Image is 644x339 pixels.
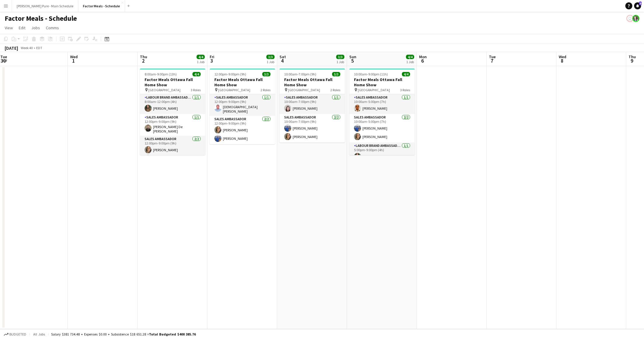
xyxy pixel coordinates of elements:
[279,57,286,64] span: 4
[349,77,415,87] h3: Factor Meals Ottawa Fall Home Show
[218,88,250,92] span: [GEOGRAPHIC_DATA]
[210,94,275,116] app-card-role: Sales Ambassador1/112:00pm-9:00pm (9h)[DEMOGRAPHIC_DATA][PERSON_NAME]
[280,114,345,142] app-card-role: Sales Ambassador2/210:00am-7:00pm (9h)[PERSON_NAME][PERSON_NAME]
[36,46,42,50] div: EDT
[69,57,78,64] span: 1
[5,45,18,51] div: [DATE]
[139,57,147,64] span: 2
[140,136,205,164] app-card-role: Sales Ambassador2/212:00pm-9:00pm (9h)[PERSON_NAME]
[406,55,414,59] span: 4/4
[628,57,636,64] span: 9
[349,142,415,162] app-card-role: Labour Brand Ambassadors1/15:00pm-9:00pm (4h)[PERSON_NAME]
[3,331,27,338] button: Budgeted
[192,72,201,76] span: 4/4
[19,25,25,30] span: Edit
[44,24,61,32] a: Comms
[489,54,496,59] span: Tue
[634,2,641,9] a: 9
[140,94,205,114] app-card-role: Labour Brand Ambassadors1/18:00am-12:00pm (4h)[PERSON_NAME]
[140,54,147,59] span: Thu
[348,57,356,64] span: 5
[330,88,340,92] span: 2 Roles
[2,24,15,32] a: View
[12,0,78,12] button: [PERSON_NAME] Pure - Main Schedule
[266,55,275,59] span: 3/3
[209,57,214,64] span: 3
[639,1,642,5] span: 9
[400,88,410,92] span: 3 Roles
[145,72,177,76] span: 8:00am-9:00pm (13h)
[419,54,427,59] span: Mon
[261,88,270,92] span: 2 Roles
[5,25,13,30] span: View
[9,332,26,336] span: Budgeted
[214,72,246,76] span: 12:00pm-9:00pm (9h)
[210,54,214,59] span: Fri
[284,72,316,76] span: 10:00am-7:00pm (9h)
[32,332,46,336] span: All jobs
[336,55,344,59] span: 3/3
[288,88,320,92] span: [GEOGRAPHIC_DATA]
[210,77,275,87] h3: Factor Meals Ottawa Fall Home Show
[280,94,345,114] app-card-role: Sales Ambassador1/110:00am-7:00pm (9h)[PERSON_NAME]
[402,72,410,76] span: 4/4
[406,60,414,64] div: 1 Job
[51,332,196,336] div: Salary $381 734.48 + Expenses $0.00 + Subsistence $18 651.28 =
[149,332,196,336] span: Total Budgeted $400 385.76
[5,14,77,23] h1: Factor Meals - Schedule
[332,72,340,76] span: 3/3
[140,114,205,136] app-card-role: Sales Ambassador1/112:00pm-9:00pm (9h)[PERSON_NAME] De [PERSON_NAME]
[559,54,566,59] span: Wed
[78,0,125,12] button: Factor Meals - Schedule
[262,72,270,76] span: 3/3
[191,88,201,92] span: 3 Roles
[354,72,388,76] span: 10:00am-9:00pm (11h)
[358,88,390,92] span: [GEOGRAPHIC_DATA]
[140,77,205,87] h3: Factor Meals Ottawa Fall Home Show
[16,24,28,32] a: Edit
[267,60,274,64] div: 1 Job
[197,55,205,59] span: 4/4
[280,68,345,142] app-job-card: 10:00am-7:00pm (9h)3/3Factor Meals Ottawa Fall Home Show [GEOGRAPHIC_DATA]2 RolesSales Ambassador...
[31,25,40,30] span: Jobs
[0,54,7,59] span: Tue
[488,57,496,64] span: 7
[336,60,344,64] div: 1 Job
[280,54,286,59] span: Sat
[280,77,345,87] h3: Factor Meals Ottawa Fall Home Show
[70,54,78,59] span: Wed
[210,68,275,144] app-job-card: 12:00pm-9:00pm (9h)3/3Factor Meals Ottawa Fall Home Show [GEOGRAPHIC_DATA]2 RolesSales Ambassador...
[349,68,415,155] app-job-card: 10:00am-9:00pm (11h)4/4Factor Meals Ottawa Fall Home Show [GEOGRAPHIC_DATA]3 RolesSales Ambassado...
[349,114,415,142] app-card-role: Sales Ambassador2/210:00am-5:00pm (7h)[PERSON_NAME][PERSON_NAME]
[46,25,59,30] span: Comms
[349,54,356,59] span: Sun
[148,88,180,92] span: [GEOGRAPHIC_DATA]
[626,15,633,22] app-user-avatar: Leticia Fayzano
[19,46,34,50] span: Week 40
[632,15,639,22] app-user-avatar: Ashleigh Rains
[197,60,204,64] div: 1 Job
[629,54,636,59] span: Thu
[140,68,205,155] app-job-card: 8:00am-9:00pm (13h)4/4Factor Meals Ottawa Fall Home Show [GEOGRAPHIC_DATA]3 RolesLabour Brand Amb...
[210,116,275,144] app-card-role: Sales Ambassador2/212:00pm-9:00pm (9h)[PERSON_NAME][PERSON_NAME]
[418,57,427,64] span: 6
[29,24,42,32] a: Jobs
[558,57,566,64] span: 8
[349,94,415,114] app-card-role: Sales Ambassador1/110:00am-5:00pm (7h)[PERSON_NAME]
